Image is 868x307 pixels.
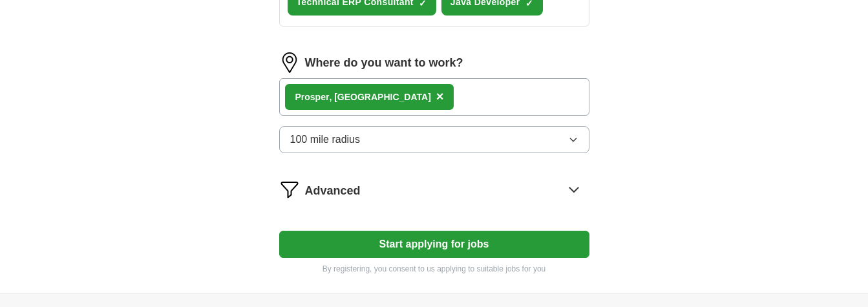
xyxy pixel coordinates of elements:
[290,132,361,147] span: 100 mile radius
[305,182,361,200] span: Advanced
[295,92,330,102] strong: Prosper
[436,87,444,107] button: ×
[279,52,300,73] img: location.png
[279,179,300,200] img: filter
[279,231,589,258] button: Start applying for jobs
[295,90,431,104] div: , [GEOGRAPHIC_DATA]
[436,89,444,103] span: ×
[305,54,463,72] label: Where do you want to work?
[279,126,589,153] button: 100 mile radius
[279,263,589,275] p: By registering, you consent to us applying to suitable jobs for you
